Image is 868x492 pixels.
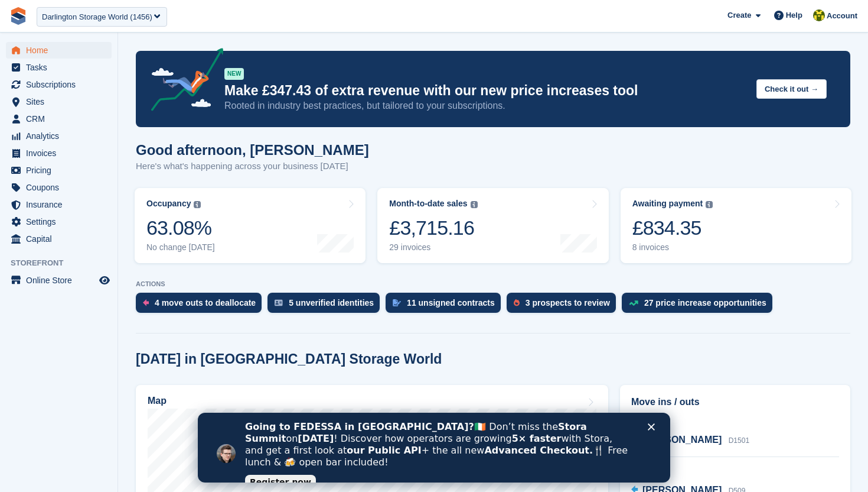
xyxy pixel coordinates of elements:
[6,93,112,110] a: menu
[136,351,442,367] h2: [DATE] in [GEOGRAPHIC_DATA] Storage World
[377,188,608,263] a: Month-to-date sales £3,715.16 29 invoices
[632,199,703,209] div: Awaiting payment
[148,396,167,406] h2: Map
[389,216,477,240] div: £3,715.16
[26,93,97,110] span: Sites
[622,293,778,319] a: 27 price increase opportunities
[621,188,851,263] a: Awaiting payment £834.35 8 invoices
[198,413,670,483] iframe: Intercom live chat banner
[632,242,713,253] div: 8 invoices
[42,11,152,23] div: Darlington Storage World (1456)
[629,300,638,306] img: price_increase_opportunities-93ffe204e8149a01c8c9dc8f82e8f89637d9d84a8eef4429ea346261dce0b2c0.svg
[706,201,713,208] img: icon-info-grey-7440780725fd019a000dd9b08b2336e03edf1995a4989e88bcd33f0948082b44.svg
[6,145,112,161] a: menu
[6,213,112,230] a: menu
[146,216,215,240] div: 63.08%
[26,272,97,289] span: Online Store
[224,82,747,99] p: Make £347.43 of extra revenue with our new price increases tool
[275,299,283,306] img: verify_identity-adf6edd0f0f0b5bbfe63781bf79b02c33cf7c696d77639b501bdc392416b5a36.svg
[224,99,747,112] p: Rooted in industry best practices, but tailored to your subscriptions.
[729,436,749,445] span: D1501
[26,213,97,230] span: Settings
[11,257,118,269] span: Storefront
[389,199,467,209] div: Month-to-date sales
[6,231,112,247] a: menu
[6,196,112,213] a: menu
[6,162,112,179] a: menu
[632,216,713,240] div: £834.35
[141,48,224,115] img: price-adjustments-announcement-icon-8257ccfd72463d97f412b2fc003d46551f7dbcb40ab6d574587a9cd5c0d94...
[386,293,507,319] a: 11 unsigned contracts
[6,111,112,127] a: menu
[267,293,386,319] a: 5 unverified identities
[97,273,112,287] a: Preview store
[136,293,267,319] a: 4 move outs to deallocate
[6,59,112,76] a: menu
[6,76,112,93] a: menu
[224,68,244,80] div: NEW
[26,196,97,213] span: Insurance
[631,467,839,477] div: [DATE]
[135,188,366,263] a: Occupancy 63.08% No change [DATE]
[26,59,97,76] span: Tasks
[26,162,97,179] span: Pricing
[26,145,97,161] span: Invoices
[727,9,751,21] span: Create
[407,298,495,307] div: 11 unsigned contracts
[642,435,722,445] span: [PERSON_NAME]
[6,42,112,59] a: menu
[631,416,839,427] div: [DATE]
[26,111,97,127] span: CRM
[146,242,215,253] div: No change [DATE]
[389,242,477,253] div: 29 invoices
[6,179,112,196] a: menu
[393,299,401,306] img: contract_signature_icon-13c848040528278c33f63329250d36e43548de30e8caae1d1a13099fd9432cc5.svg
[26,42,97,59] span: Home
[786,9,802,21] span: Help
[26,128,97,144] span: Analytics
[9,7,27,25] img: stora-icon-8386f47178a22dfd0bd8f6a31ec36ba5ce8667c1dd55bd0f319d3a0aa187defe.svg
[26,179,97,196] span: Coupons
[631,433,749,448] a: [PERSON_NAME] D1501
[136,280,850,288] p: ACTIONS
[507,293,622,319] a: 3 prospects to review
[26,231,97,247] span: Capital
[514,299,520,306] img: prospect-51fa495bee0391a8d652442698ab0144808aea92771e9ea1ae160a38d050c398.svg
[756,79,827,99] button: Check it out →
[143,299,149,306] img: move_outs_to_deallocate_icon-f764333ba52eb49d3ac5e1228854f67142a1ed5810a6f6cc68b1a99e826820c5.svg
[631,395,839,409] h2: Move ins / outs
[136,160,369,173] p: Here's what's happening across your business [DATE]
[450,11,462,18] div: Close
[813,9,825,21] img: Rob Sweeney
[471,201,478,208] img: icon-info-grey-7440780725fd019a000dd9b08b2336e03edf1995a4989e88bcd33f0948082b44.svg
[194,201,201,208] img: icon-info-grey-7440780725fd019a000dd9b08b2336e03edf1995a4989e88bcd33f0948082b44.svg
[136,142,369,158] h1: Good afternoon, [PERSON_NAME]
[155,298,256,307] div: 4 move outs to deallocate
[6,128,112,144] a: menu
[47,62,118,76] a: Register now
[146,199,191,209] div: Occupancy
[26,76,97,93] span: Subscriptions
[827,10,857,22] span: Account
[526,298,610,307] div: 3 prospects to review
[6,272,112,289] a: menu
[289,298,374,307] div: 5 unverified identities
[644,298,766,307] div: 27 price increase opportunities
